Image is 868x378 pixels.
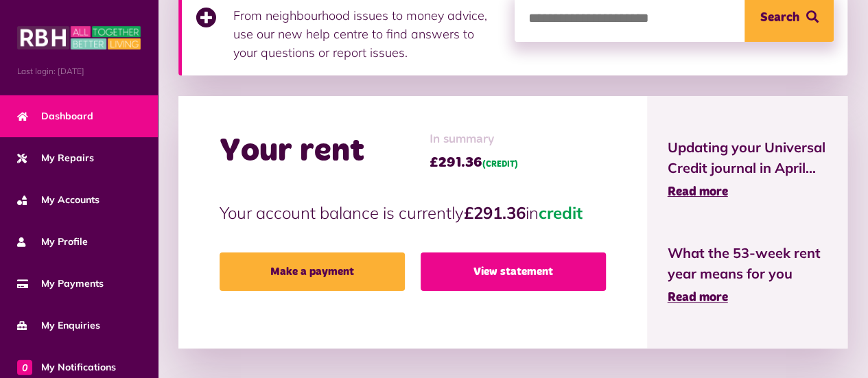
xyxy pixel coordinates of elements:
[668,137,828,178] span: Updating your Universal Credit journal in April...
[17,24,141,51] img: MyRBH
[430,130,518,149] span: In summary
[17,276,104,291] span: My Payments
[17,318,100,333] span: My Enquiries
[17,359,32,375] span: 0
[220,252,405,291] a: Make a payment
[220,132,364,172] h2: Your rent
[17,151,94,165] span: My Repairs
[430,152,518,173] span: £291.36
[17,235,88,249] span: My Profile
[668,137,828,202] a: Updating your Universal Credit journal in April... Read more
[17,65,141,78] span: Last login: [DATE]
[421,252,606,291] a: View statement
[668,243,828,284] span: What the 53-week rent year means for you
[482,161,518,169] span: (CREDIT)
[17,193,99,207] span: My Accounts
[220,200,606,225] p: Your account balance is currently in
[668,186,728,198] span: Read more
[668,292,728,304] span: Read more
[668,243,828,307] a: What the 53-week rent year means for you Read more
[539,202,583,223] span: credit
[464,202,526,223] strong: £291.36
[17,109,93,123] span: Dashboard
[17,360,116,375] span: My Notifications
[233,6,501,62] p: From neighbourhood issues to money advice, use our new help centre to find answers to your questi...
